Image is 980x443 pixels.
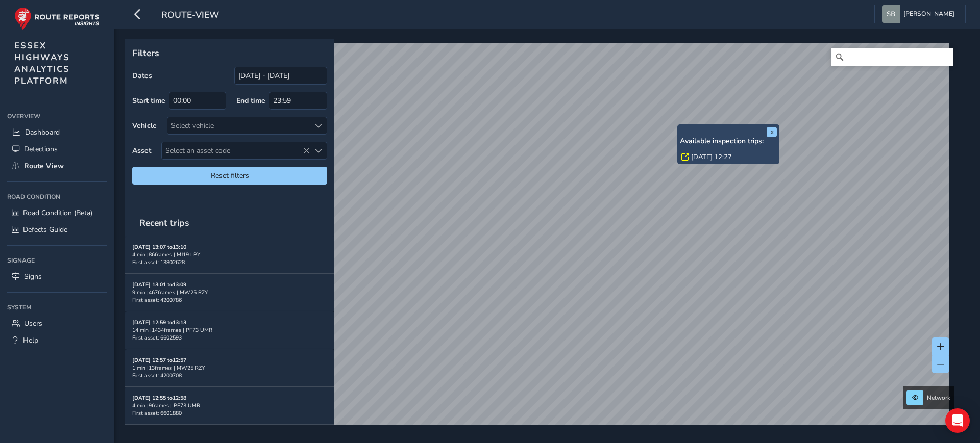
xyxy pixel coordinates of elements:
[7,268,107,285] a: Signs
[927,394,950,402] span: Network
[23,208,92,218] span: Road Condition (Beta)
[945,408,970,433] div: Open Intercom Messenger
[7,189,107,204] div: Road Condition
[132,296,182,304] span: First asset: 4200786
[903,5,954,23] span: [PERSON_NAME]
[132,409,182,417] span: First asset: 6601880
[162,142,310,159] span: Select an asset code
[7,141,107,158] a: Detections
[831,48,953,66] input: Search
[132,289,327,296] div: 9 min | 467 frames | MW25 RZY
[132,146,151,155] label: Asset
[7,332,107,349] a: Help
[7,253,107,268] div: Signage
[132,71,152,81] label: Dates
[167,117,310,134] div: Select vehicle
[691,152,732,162] a: [DATE] 12:27
[882,5,900,23] img: diamond-layout
[7,204,107,221] a: Road Condition (Beta)
[132,394,186,402] strong: [DATE] 12:55 to 12:58
[132,243,186,251] strong: [DATE] 13:07 to 13:10
[24,272,42,281] span: Signs
[310,142,327,159] div: Select an asset code
[132,281,186,289] strong: [DATE] 13:01 to 13:09
[7,109,107,124] div: Overview
[23,335,38,345] span: Help
[680,137,777,146] h6: Available inspection trips:
[132,326,327,334] div: 14 min | 1434 frames | PF73 UMR
[132,96,165,106] label: Start time
[129,43,949,437] canvas: Map
[7,124,107,141] a: Dashboard
[132,402,327,409] div: 4 min | 9 frames | PF73 UMR
[23,225,67,234] span: Defects Guide
[24,161,64,171] span: Route View
[132,334,182,342] span: First asset: 6602593
[132,210,197,236] span: Recent trips
[236,96,265,106] label: End time
[132,46,327,60] p: Filters
[14,40,70,87] span: ESSEX HIGHWAYS ANALYTICS PLATFORM
[7,221,107,238] a: Defects Guide
[7,315,107,332] a: Users
[132,121,157,131] label: Vehicle
[140,171,320,180] span: Reset filters
[132,356,186,364] strong: [DATE] 12:57 to 12:57
[882,5,958,23] button: [PERSON_NAME]
[132,167,327,185] button: Reset filters
[7,158,107,174] a: Route View
[24,319,42,328] span: Users
[132,372,182,379] span: First asset: 4200708
[132,319,186,326] strong: [DATE] 12:59 to 13:13
[14,7,100,30] img: rr logo
[767,127,777,137] button: x
[132,258,185,266] span: First asset: 13802628
[132,364,327,372] div: 1 min | 13 frames | MW25 RZY
[161,9,219,23] span: route-view
[24,144,58,154] span: Detections
[132,251,327,258] div: 4 min | 86 frames | MJ19 LPY
[25,127,60,137] span: Dashboard
[7,300,107,315] div: System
